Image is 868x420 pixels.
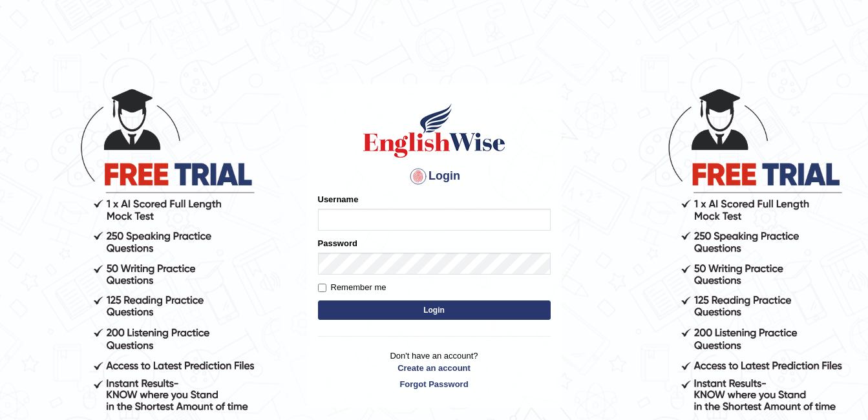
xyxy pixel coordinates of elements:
label: Username [318,193,359,205]
p: Don't have an account? [318,350,551,390]
button: Login [318,300,551,320]
label: Password [318,237,357,249]
a: Forgot Password [318,378,551,390]
h4: Login [318,166,551,187]
img: Logo of English Wise sign in for intelligent practice with AI [361,101,508,160]
label: Remember me [318,281,386,294]
a: Create an account [318,362,551,374]
input: Remember me [318,284,326,292]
